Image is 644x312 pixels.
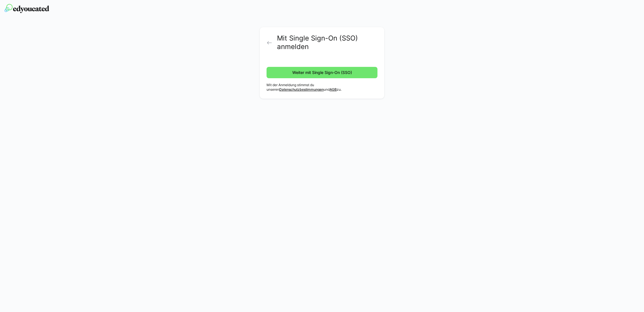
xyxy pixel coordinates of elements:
p: Mit der Anmeldung stimmst du unseren und zu. [267,83,377,92]
span: Weiter mit Single Sign-On (SSO) [291,70,353,75]
img: edyoucated [5,4,49,13]
button: Weiter mit Single Sign-On (SSO) [267,67,377,78]
h2: Mit Single Sign-On (SSO) anmelden [277,34,377,51]
a: Datenschutzbestimmungen [279,87,324,92]
a: AGB [330,87,337,92]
